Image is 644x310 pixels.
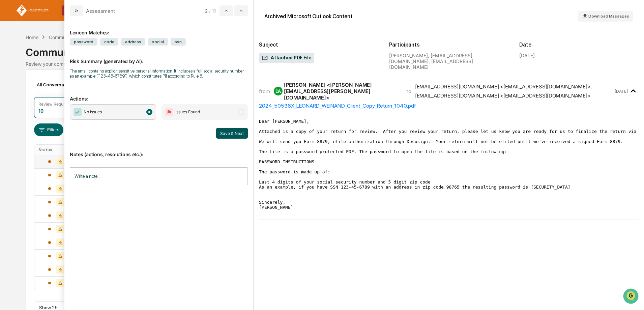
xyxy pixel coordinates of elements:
[259,119,639,210] pre: Dear [PERSON_NAME], Attached is a copy of your return for review. After you review your return, p...
[284,82,398,101] div: [PERSON_NAME] <[PERSON_NAME][EMAIL_ADDRESS][PERSON_NAME][DOMAIN_NAME]>
[259,103,639,109] div: 2024_50536X_LEONARD_WEINAND_Client_Copy_Return_1040.pdf
[171,38,186,46] span: ssn
[34,123,63,136] button: Filters
[121,38,145,46] span: address
[18,31,111,38] input: Clear
[23,58,85,64] div: We're available if you need us!
[615,89,628,94] time: Monday, August 18, 2025 at 3:51:31 PM
[262,55,312,61] span: Attached PDF File
[38,102,71,107] div: Review Required
[70,22,248,35] div: Lexicon Matches:
[7,14,123,25] p: How can we help?
[264,13,352,20] div: Archived Microsoft Outlook Content
[519,41,639,48] h2: Date
[34,79,85,90] div: All Conversations
[165,108,173,116] img: Flag
[216,128,248,139] button: Save & Next
[26,34,38,40] div: Home
[622,288,641,306] iframe: Open customer support
[49,34,104,40] div: Communications Archive
[13,98,42,105] span: Data Lookup
[175,109,200,115] span: Issues Found
[205,8,208,13] span: 2
[7,52,19,64] img: 1746055101610-c473b297-6a78-478c-a979-82029cc54cd1
[67,114,82,119] span: Pylon
[274,87,283,95] div: DA
[46,82,86,94] a: 🗄️Attestations
[70,68,248,79] div: The email contains explicit sensitive personal information. It includes a full social security nu...
[48,114,82,119] a: Powered byPylon
[70,50,248,64] p: Risk Summary (generated by AI):
[13,85,43,92] span: Preclearance
[519,53,535,58] div: [DATE]
[34,145,78,155] th: Status
[259,41,378,48] h2: Subject
[70,38,97,46] span: password
[389,53,508,70] div: [PERSON_NAME], [EMAIL_ADDRESS][DOMAIN_NAME], [EMAIL_ADDRESS][DOMAIN_NAME]
[7,86,12,91] div: 🖐️
[148,38,168,46] span: social
[209,8,218,13] span: / 10
[100,38,118,46] span: code
[389,41,508,48] h2: Participants
[4,82,46,94] a: 🖐️Preclearance
[56,85,84,92] span: Attestations
[26,41,618,58] div: Communications Archive
[259,88,271,94] span: from:
[49,86,54,91] div: 🗄️
[23,52,111,58] div: Start new chat
[38,108,43,114] div: 10
[406,88,412,94] span: to:
[16,4,49,17] img: logo
[86,8,115,14] div: Assessment
[26,61,618,67] div: Review your communication records across channels
[4,95,45,107] a: 🔎Data Lookup
[415,92,591,99] div: [EMAIL_ADDRESS][DOMAIN_NAME] <[EMAIL_ADDRESS][DOMAIN_NAME]>
[70,143,248,157] p: Notes (actions, resolutions etc.):
[578,11,633,22] button: Download Messages
[7,98,12,104] div: 🔎
[74,108,82,116] img: Checkmark
[115,54,123,62] button: Start new chat
[84,109,102,115] span: No Issues
[70,88,248,102] p: Actions:
[588,14,629,19] span: Download Messages
[415,83,592,90] div: [EMAIL_ADDRESS][DOMAIN_NAME] <[EMAIL_ADDRESS][DOMAIN_NAME]> ,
